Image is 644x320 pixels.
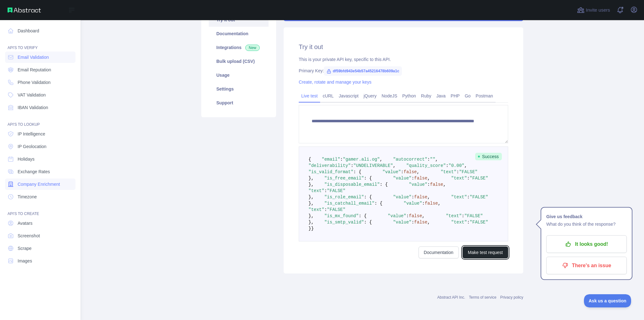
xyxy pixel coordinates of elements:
a: Images [5,255,75,267]
span: false [425,201,438,206]
a: NodeJS [379,91,400,101]
span: Email Reputation [18,67,51,73]
span: : [467,220,469,225]
span: "text" [308,207,324,212]
span: : [401,169,403,174]
span: : { [364,176,372,181]
iframe: Toggle Customer Support [584,294,631,307]
a: cURL [320,91,336,101]
a: Live test [299,91,320,101]
span: "is_smtp_valid" [324,220,364,225]
span: "text" [451,195,467,200]
span: Phone Validation [18,79,51,86]
span: : { [359,213,367,218]
span: : [406,213,409,218]
span: : [324,207,327,212]
span: Screenshot [18,233,40,239]
span: "FALSE" [470,176,488,181]
span: false [414,176,427,181]
a: Documentation [419,246,459,258]
a: Email Reputation [5,64,75,75]
span: Exchange Rates [18,168,50,175]
span: "0.00" [448,163,464,168]
span: false [414,195,427,200]
span: } [308,226,311,231]
span: false [430,182,443,187]
span: "text" [451,176,467,181]
span: : { [353,169,361,174]
span: IP Geolocation [18,143,47,150]
div: API'S TO VERIFY [5,38,75,50]
span: false [414,220,427,225]
span: "value" [393,195,412,200]
span: }, [308,201,314,206]
div: Primary Key: [299,68,508,74]
a: Usage [209,68,269,82]
span: VAT Validation [18,92,46,98]
span: : { [375,201,382,206]
span: , [422,213,425,218]
span: "text" [308,188,324,193]
span: : { [364,195,372,200]
a: Privacy policy [500,295,523,300]
a: Scrape [5,243,75,254]
span: Company Enrichment [18,181,60,187]
a: Python [400,91,419,101]
span: "text" [441,169,456,174]
span: : [467,176,469,181]
span: "UNDELIVERABLE" [353,163,393,168]
a: Settings [209,82,269,96]
a: IP Intelligence [5,128,75,140]
span: , [393,163,396,168]
a: Integrations New [209,41,269,54]
span: "email" [322,157,340,162]
a: jQuery [361,91,379,101]
span: "FALSE" [470,220,488,225]
a: Screenshot [5,230,75,241]
span: : [427,182,430,187]
a: IBAN Validation [5,102,75,113]
span: "value" [393,220,412,225]
a: Go [462,91,473,101]
span: "" [430,157,436,162]
a: Holidays [5,153,75,165]
span: { [308,157,311,162]
span: : { [364,220,372,225]
span: New [245,45,260,51]
span: "is_mx_found" [324,213,358,218]
span: }, [308,220,314,225]
span: "value" [404,201,422,206]
span: : [457,169,459,174]
span: df59bfd943e54b57a45216478b609a1c [324,66,402,76]
span: "deliverability" [308,163,351,168]
a: Exchange Rates [5,166,75,177]
a: Postman [473,91,496,101]
span: Success [475,153,502,160]
a: Create, rotate and manage your keys [299,80,371,85]
span: Invite users [586,7,610,14]
div: API'S TO LOOKUP [5,114,75,127]
span: Timezone [18,194,37,200]
span: , [427,176,430,181]
h2: Try it out [299,42,508,51]
span: , [380,157,382,162]
a: Java [434,91,448,101]
a: Ruby [419,91,434,101]
a: Phone Validation [5,77,75,88]
div: This is your private API key, specific to this API. [299,56,508,63]
img: Abstract API [8,8,41,13]
span: : { [380,182,388,187]
span: "is_role_email" [324,195,364,200]
span: "value" [409,182,427,187]
span: , [443,182,446,187]
span: : [412,195,414,200]
span: Holidays [18,156,35,162]
span: Avatars [18,220,32,226]
a: VAT Validation [5,89,75,101]
a: Documentation [209,27,269,41]
span: : [467,195,469,200]
span: "value" [393,176,412,181]
span: , [464,163,467,168]
span: "is_free_email" [324,176,364,181]
span: "quality_score" [406,163,446,168]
